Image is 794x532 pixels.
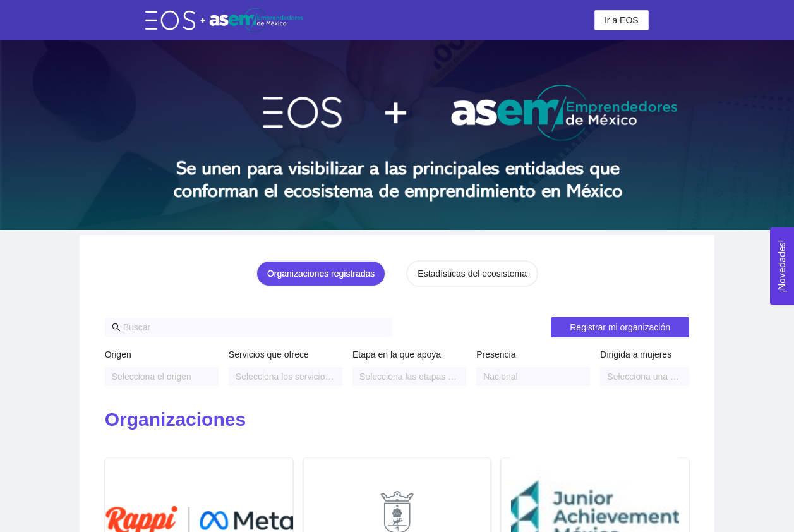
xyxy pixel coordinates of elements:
img: eos-asem-logo.38b026ae.png [145,8,303,32]
h2: Organizaciones [105,407,690,433]
span: Ir a EOS [605,13,639,27]
span: Registrar mi organización [570,320,670,334]
input: Buscar [123,320,385,334]
button: Open Feedback Widget [770,227,794,305]
label: Servicios que ofrece [229,348,309,361]
span: search [112,323,121,332]
div: Estadísticas del ecosistema [418,267,527,281]
div: Organizaciones registradas [267,267,375,281]
button: Ir a EOS [594,10,649,30]
button: Registrar mi organización [551,317,689,337]
label: Origen [105,348,131,361]
label: Etapa en la que apoya [352,348,441,361]
label: Dirigida a mujeres [600,348,671,361]
label: Presencia [476,348,515,361]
